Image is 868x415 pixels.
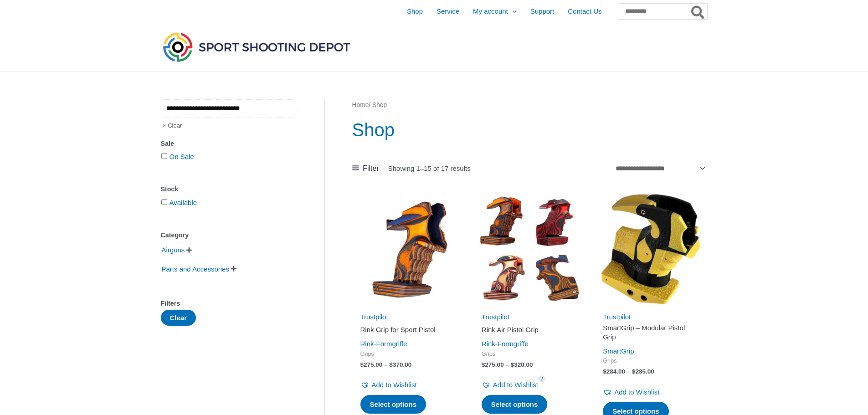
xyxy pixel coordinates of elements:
div: Sale [161,137,297,150]
div: Stock [161,183,297,196]
span: Grips [603,357,699,365]
a: Add to Wishlist [482,379,538,391]
a: Home [352,102,369,108]
span:  [231,266,236,272]
span: Grips [482,350,577,358]
input: Available [161,199,167,205]
a: Trustpilot [360,313,388,321]
h2: Rink Grip for Sport Pistol [360,325,456,334]
bdi: 284.00 [603,368,625,375]
span: 2 [538,375,545,382]
bdi: 285.00 [632,368,654,375]
p: Showing 1–15 of 17 results [388,165,471,172]
span: Airguns [161,242,186,258]
span: Add to Wishlist [493,381,538,389]
bdi: 370.00 [389,361,411,368]
a: Add to Wishlist [360,379,417,391]
span: Add to Wishlist [372,381,417,389]
bdi: 275.00 [482,361,504,368]
a: Trustpilot [603,313,631,321]
div: Category [161,229,297,242]
span: Grips [360,350,456,358]
span: – [627,368,631,375]
span: $ [360,361,364,368]
button: Search [689,4,707,19]
a: Add to Wishlist [603,386,659,399]
span: $ [511,361,514,368]
a: Parts and Accessories [161,265,230,272]
div: Filters [161,297,297,310]
img: Rink Air Pistol Grip [473,193,586,305]
span: Add to Wishlist [614,388,659,396]
span: $ [482,361,485,368]
a: Airguns [161,246,186,253]
a: Filter [352,162,379,175]
span: $ [632,368,636,375]
a: Trustpilot [482,313,509,321]
span: – [384,361,388,368]
a: Rink-Formgriffe [360,340,407,348]
select: Shop order [612,161,707,176]
a: SmartGrip [603,347,634,355]
input: On Sale [161,153,167,159]
img: Sport Shooting Depot [161,30,352,64]
bdi: 275.00 [360,361,383,368]
span: $ [603,368,606,375]
bdi: 320.00 [511,361,533,368]
span: – [505,361,509,368]
a: Rink Air Pistol Grip [482,325,577,338]
a: SmartGrip – Modular Pistol Grip [603,323,699,345]
nav: Breadcrumb [352,99,707,111]
span: Parts and Accessories [161,261,230,277]
span: Filter [363,162,379,175]
span: $ [389,361,393,368]
h2: SmartGrip – Modular Pistol Grip [603,323,699,341]
span:  [186,247,192,253]
h2: Rink Air Pistol Grip [482,325,577,334]
img: Rink Grip for Sport Pistol [352,193,464,305]
img: SmartGrip - Modular Pistol Grip [595,193,707,305]
a: Available [169,199,197,206]
a: Select options for “Rink Grip for Sport Pistol” [360,395,426,414]
h1: Shop [352,117,707,143]
a: Rink Grip for Sport Pistol [360,325,456,338]
a: On Sale [169,153,194,160]
span: Clear [161,118,182,133]
a: Rink-Formgriffe [482,340,529,348]
button: Clear [161,310,196,326]
a: Select options for “Rink Air Pistol Grip” [482,395,548,414]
